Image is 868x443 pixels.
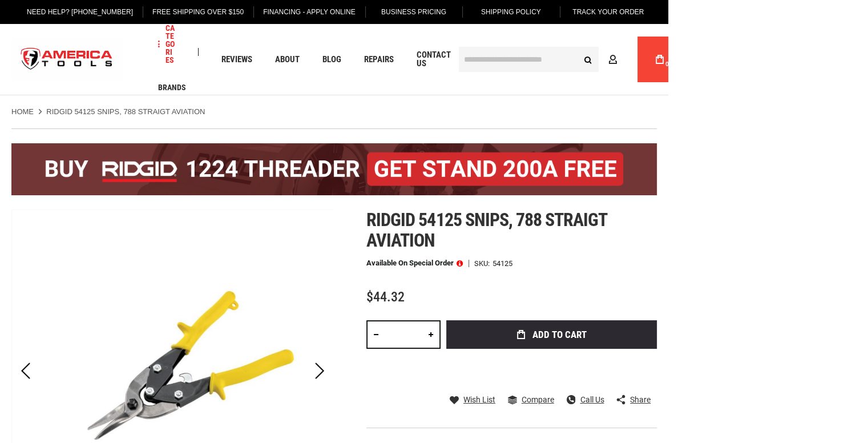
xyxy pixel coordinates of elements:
iframe: Secure express checkout frame [444,352,659,385]
span: About [275,55,300,64]
a: Brands [153,79,191,95]
span: Reviews [221,55,252,64]
a: Home [11,107,34,117]
span: Shipping Policy [481,8,541,16]
span: Add to Cart [532,330,587,340]
a: Wish List [450,394,495,405]
img: BOGO: Buy the RIDGID® 1224 Threader (26092), get the 92467 200A Stand FREE! [11,143,657,195]
strong: RIDGID 54125 SNIPS, 788 STRAIGT AVIATION [46,107,205,116]
a: Reviews [216,52,257,67]
a: Categories [153,24,181,79]
span: Blog [322,55,341,64]
p: Available on Special Order [366,259,463,267]
a: Compare [508,394,554,405]
span: 0 [665,61,669,67]
div: 54125 [492,260,512,267]
span: Ridgid 54125 snips, 788 straigt aviation [366,209,607,251]
span: Brands [158,83,186,91]
a: Blog [317,52,346,67]
span: $44.32 [366,289,405,305]
span: Share [630,396,651,404]
span: Repairs [364,55,394,64]
span: Categories [158,24,176,64]
span: Wish List [463,396,495,404]
button: Add to Cart [446,320,657,349]
a: Repairs [359,52,399,67]
img: America Tools [11,38,122,81]
span: Compare [522,396,554,404]
button: Search [577,49,599,70]
a: 0 [649,37,671,82]
a: Contact Us [411,52,456,67]
span: Contact Us [417,51,451,68]
strong: SKU [474,260,492,267]
a: Call Us [566,394,604,405]
a: store logo [11,38,122,81]
a: About [270,52,305,67]
span: Call Us [580,396,604,404]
